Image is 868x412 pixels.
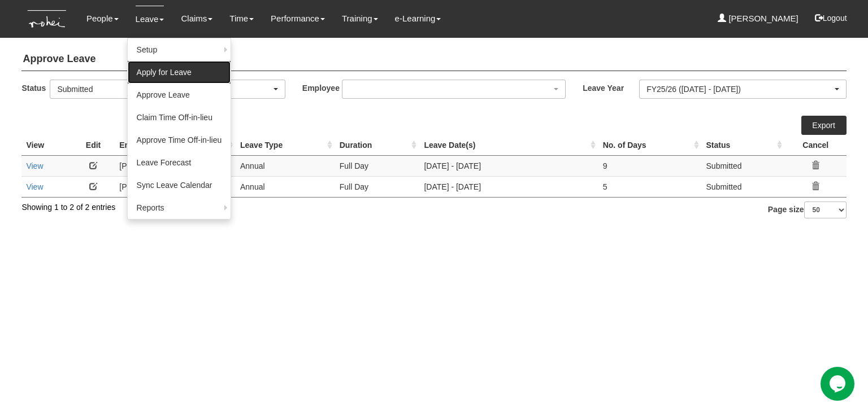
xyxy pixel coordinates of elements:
td: [DATE] - [DATE] [419,176,598,197]
a: Leave Forecast [128,151,231,174]
a: Training [342,6,378,32]
th: View [21,135,71,156]
td: [DATE] - [DATE] [419,155,598,176]
a: Export [801,116,847,135]
th: Edit [72,135,115,156]
iframe: chat widget [821,367,857,401]
div: FY25/26 ([DATE] - [DATE]) [646,84,832,95]
td: Annual [236,155,335,176]
td: Full Day [335,155,420,176]
button: Submitted [50,80,285,99]
a: Performance [271,6,325,32]
a: View [26,161,43,170]
th: Employee : activate to sort column ascending [115,135,236,156]
label: Status [21,80,50,96]
td: Submitted [702,176,785,197]
th: Status : activate to sort column ascending [702,135,785,156]
a: Time [229,6,254,32]
td: [PERSON_NAME] [115,155,236,176]
th: No. of Days : activate to sort column ascending [598,135,702,156]
select: Page size [804,201,847,218]
button: Logout [807,5,855,32]
a: Reports [128,196,231,219]
a: Sync Leave Calendar [128,174,231,196]
a: Approve Time Off-in-lieu [128,129,231,151]
a: People [86,6,119,32]
a: Setup [128,38,231,61]
th: Cancel [785,135,847,156]
a: Approve Leave [128,84,231,106]
label: Leave Year [583,80,639,96]
td: Annual [236,176,335,197]
td: [PERSON_NAME] [115,176,236,197]
a: Apply for Leave [128,61,231,84]
td: 9 [598,155,702,176]
a: e-Learning [395,6,441,32]
a: Leave [136,6,164,32]
td: Submitted [702,155,785,176]
th: Leave Date(s) : activate to sort column ascending [419,135,598,156]
button: FY25/26 ([DATE] - [DATE]) [639,80,846,99]
a: Claims [181,6,212,32]
div: Submitted [57,84,271,95]
th: Leave Type : activate to sort column ascending [236,135,335,156]
label: Employee [302,80,342,96]
label: Page size [768,201,847,218]
td: 5 [598,176,702,197]
td: Full Day [335,176,420,197]
h4: Approve Leave [21,48,846,71]
th: Duration : activate to sort column ascending [335,135,420,156]
a: Claim Time Off-in-lieu [128,106,231,129]
a: [PERSON_NAME] [718,6,798,32]
a: View [26,182,43,191]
